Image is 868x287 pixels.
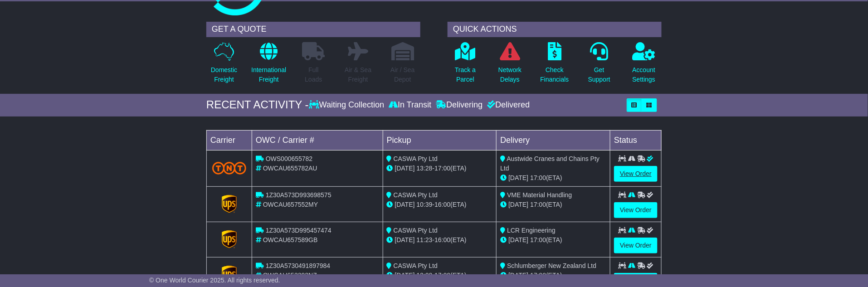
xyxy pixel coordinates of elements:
[530,174,546,181] span: 17:00
[508,272,528,279] span: [DATE]
[632,42,656,89] a: AccountSettings
[498,42,522,89] a: NetworkDelays
[302,65,325,84] p: Full Loads
[500,235,606,245] div: (ETA)
[395,201,415,208] span: [DATE]
[263,201,318,208] span: OWCAU657552MY
[434,272,450,279] span: 17:00
[614,166,658,182] a: View Order
[206,22,420,37] div: GET A QUOTE
[394,262,438,269] span: CASWA Pty Ltd
[434,201,450,208] span: 16:00
[508,201,528,208] span: [DATE]
[508,236,528,243] span: [DATE]
[500,173,606,183] div: (ETA)
[266,262,330,269] span: 1Z30A5730491897984
[309,100,386,110] div: Waiting Collection
[394,155,438,162] span: CASWA Pty Ltd
[387,271,493,280] div: - (ETA)
[252,130,383,150] td: OWC / Carrier #
[541,65,569,84] p: Check Financials
[500,155,600,172] span: Austwide Cranes and Chains Pty Ltd
[500,271,606,280] div: (ETA)
[266,227,332,234] span: 1Z30A573D995457474
[207,130,252,150] td: Carrier
[530,201,546,208] span: 17:00
[395,272,415,279] span: [DATE]
[588,65,610,84] p: Get Support
[507,191,572,199] span: VME Material Handling
[222,195,237,213] img: GetCarrierServiceLogo
[210,42,238,89] a: DomesticFreight
[149,277,280,284] span: © One World Courier 2025. All rights reserved.
[614,202,658,218] a: View Order
[394,191,438,199] span: CASWA Pty Ltd
[507,262,596,269] span: Schlumberger New Zealand Ltd
[614,238,658,253] a: View Order
[394,227,438,234] span: CASWA Pty Ltd
[455,65,476,84] p: Track a Parcel
[454,42,476,89] a: Track aParcel
[387,200,493,209] div: - (ETA)
[507,227,556,234] span: LCR Engineering
[395,165,415,172] span: [DATE]
[434,236,450,243] span: 16:00
[508,174,528,181] span: [DATE]
[530,236,546,243] span: 17:00
[500,200,606,209] div: (ETA)
[206,98,309,112] div: RECENT ACTIVITY -
[251,65,286,84] p: International Freight
[610,130,662,150] td: Status
[497,130,610,150] td: Delivery
[222,230,237,248] img: GetCarrierServiceLogo
[485,100,530,110] div: Delivered
[434,165,450,172] span: 17:00
[498,65,522,84] p: Network Delays
[345,65,371,84] p: Air & Sea Freight
[448,22,662,37] div: QUICK ACTIONS
[263,165,317,172] span: OWCAU655782AU
[387,164,493,173] div: - (ETA)
[417,272,433,279] span: 12:00
[530,272,546,279] span: 17:00
[263,236,318,243] span: OWCAU657589GB
[383,130,497,150] td: Pickup
[266,191,332,199] span: 1Z30A573D993698575
[266,155,313,162] span: OWS000655782
[211,65,237,84] p: Domestic Freight
[417,165,433,172] span: 13:28
[387,235,493,245] div: - (ETA)
[540,42,570,89] a: CheckFinancials
[263,272,317,279] span: OWCAU653393NZ
[386,100,434,110] div: In Transit
[222,266,237,284] img: GetCarrierServiceLogo
[395,236,415,243] span: [DATE]
[417,236,433,243] span: 11:23
[212,162,246,174] img: TNT_Domestic.png
[251,42,287,89] a: InternationalFreight
[633,65,656,84] p: Account Settings
[390,65,415,84] p: Air / Sea Depot
[417,201,433,208] span: 10:39
[434,100,485,110] div: Delivering
[588,42,611,89] a: GetSupport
